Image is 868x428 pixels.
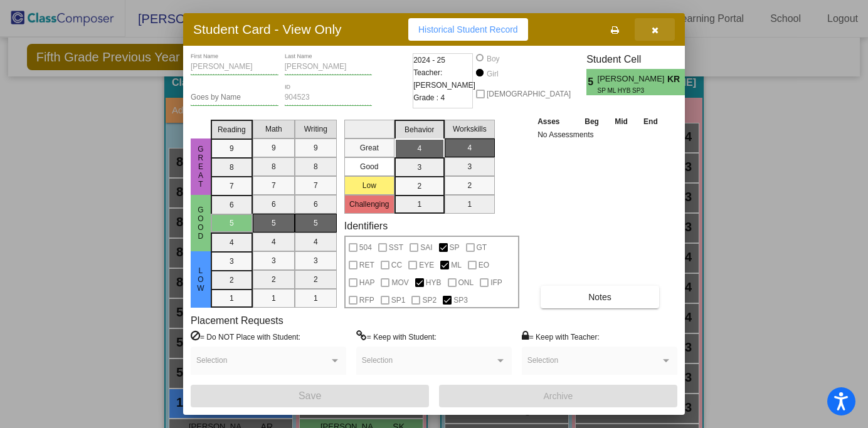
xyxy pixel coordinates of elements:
[191,385,429,407] button: Save
[490,275,502,290] span: IFP
[391,275,408,290] span: MOV
[598,86,659,95] span: SP ML HYB SP3
[534,128,666,141] td: No Assessments
[191,330,300,343] label: = Do NOT Place with Student:
[419,258,434,273] span: EYE
[598,73,667,86] span: [PERSON_NAME]
[420,240,432,255] span: SAI
[195,206,206,241] span: Good
[487,86,571,102] span: [DEMOGRAPHIC_DATA]
[359,275,375,290] span: HAP
[191,315,283,326] label: Placement Requests
[193,21,342,37] h3: Student Card - View Only
[477,240,487,255] span: GT
[534,115,576,128] th: Asses
[413,66,475,91] span: Teacher: [PERSON_NAME]
[453,293,468,308] span: SP3
[458,275,474,290] span: ONL
[299,390,321,401] span: Save
[541,286,659,308] button: Notes
[544,391,573,401] span: Archive
[191,93,278,102] input: goes by name
[451,258,462,273] span: ML
[413,91,445,104] span: Grade : 4
[285,93,373,102] input: Enter ID
[422,293,437,308] span: SP2
[389,240,403,255] span: SST
[413,54,445,66] span: 2024 - 25
[576,115,606,128] th: Beg
[588,292,611,302] span: Notes
[359,240,372,255] span: 504
[391,258,402,273] span: CC
[635,115,665,128] th: End
[667,73,685,86] span: KR
[450,240,460,255] span: SP
[391,293,406,308] span: SP1
[195,145,206,189] span: Great
[486,68,499,80] div: Girl
[685,75,696,90] span: 4
[486,53,500,65] div: Boy
[586,75,597,90] span: 5
[356,330,437,343] label: = Keep with Student:
[522,330,600,343] label: = Keep with Teacher:
[418,24,518,34] span: Historical Student Record
[479,258,489,273] span: EO
[439,385,677,407] button: Archive
[607,115,635,128] th: Mid
[408,18,528,41] button: Historical Student Record
[426,275,442,290] span: HYB
[359,258,374,273] span: RET
[586,53,696,65] h3: Student Cell
[359,293,374,308] span: RFP
[344,220,388,232] label: Identifiers
[195,266,206,293] span: Low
